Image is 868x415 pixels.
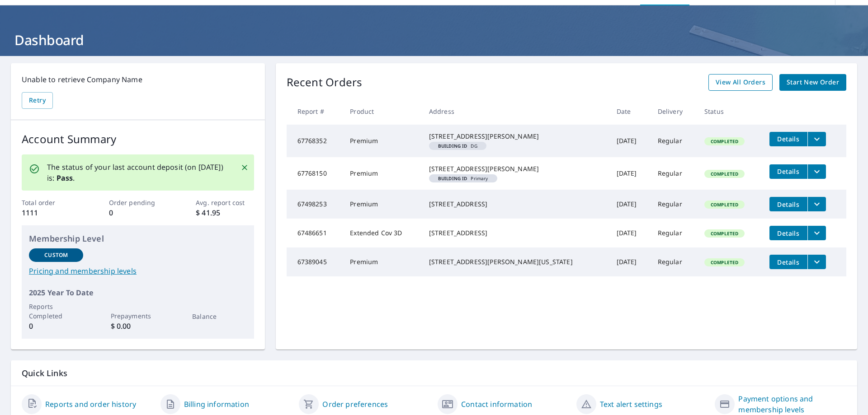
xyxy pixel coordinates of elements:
[29,233,247,245] p: Membership Level
[11,31,857,49] h1: Dashboard
[287,190,343,219] td: 67498253
[22,207,80,218] p: 1111
[29,95,46,106] span: Retry
[287,219,343,247] td: 67486651
[287,74,363,91] p: Recent Orders
[807,132,826,146] button: filesDropdownBtn-67768352
[609,190,651,219] td: [DATE]
[775,135,802,143] span: Details
[22,368,846,379] p: Quick Links
[651,125,697,157] td: Regular
[716,77,765,88] span: View All Orders
[343,190,422,219] td: Premium
[22,131,254,147] p: Account Summary
[769,164,807,179] button: detailsBtn-67768150
[287,98,343,125] th: Report #
[775,200,802,209] span: Details
[287,157,343,190] td: 67768150
[343,98,422,125] th: Product
[705,259,744,266] span: Completed
[787,77,839,88] span: Start New Order
[111,321,165,331] p: $ 0.00
[807,197,826,211] button: filesDropdownBtn-67498253
[287,125,343,157] td: 67768352
[433,144,483,148] span: DG
[429,132,602,141] div: [STREET_ADDRESS][PERSON_NAME]
[651,98,697,125] th: Delivery
[422,98,609,125] th: Address
[461,399,532,410] a: Contact information
[651,247,697,276] td: Regular
[775,229,802,238] span: Details
[184,399,249,410] a: Billing information
[29,321,83,331] p: 0
[705,230,744,237] span: Completed
[609,219,651,247] td: [DATE]
[779,74,846,91] a: Start New Order
[438,144,467,148] em: Building ID
[600,399,662,410] a: Text alert settings
[807,226,826,240] button: filesDropdownBtn-67486651
[697,98,762,125] th: Status
[769,132,807,146] button: detailsBtn-67768352
[429,200,602,209] div: [STREET_ADDRESS]
[196,198,254,207] p: Avg. report cost
[705,171,744,177] span: Completed
[343,219,422,247] td: Extended Cov 3D
[775,258,802,266] span: Details
[111,311,165,321] p: Prepayments
[22,74,254,85] p: Unable to retrieve Company Name
[45,399,136,410] a: Reports and order history
[769,226,807,240] button: detailsBtn-67486651
[109,207,167,218] p: 0
[807,255,826,269] button: filesDropdownBtn-67389045
[343,247,422,276] td: Premium
[429,228,602,238] div: [STREET_ADDRESS]
[429,164,602,173] div: [STREET_ADDRESS][PERSON_NAME]
[343,157,422,190] td: Premium
[29,287,247,298] p: 2025 Year To Date
[705,138,744,145] span: Completed
[22,198,80,207] p: Total order
[438,176,467,181] em: Building ID
[775,167,802,176] span: Details
[29,266,247,276] a: Pricing and membership levels
[769,197,807,211] button: detailsBtn-67498253
[44,251,68,259] p: Custom
[769,255,807,269] button: detailsBtn-67389045
[708,74,773,91] a: View All Orders
[57,173,73,183] b: Pass
[287,247,343,276] td: 67389045
[738,393,846,415] a: Payment options and membership levels
[22,92,53,109] button: Retry
[29,302,83,321] p: Reports Completed
[651,157,697,190] td: Regular
[192,312,246,321] p: Balance
[239,162,250,173] button: Close
[196,207,254,218] p: $ 41.95
[609,247,651,276] td: [DATE]
[47,162,230,183] p: The status of your last account deposit (on [DATE]) is: .
[433,176,494,181] span: Primary
[651,190,697,219] td: Regular
[705,201,744,208] span: Completed
[109,198,167,207] p: Order pending
[807,164,826,179] button: filesDropdownBtn-67768150
[609,157,651,190] td: [DATE]
[343,125,422,157] td: Premium
[322,399,388,410] a: Order preferences
[429,257,602,266] div: [STREET_ADDRESS][PERSON_NAME][US_STATE]
[609,125,651,157] td: [DATE]
[609,98,651,125] th: Date
[651,219,697,247] td: Regular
